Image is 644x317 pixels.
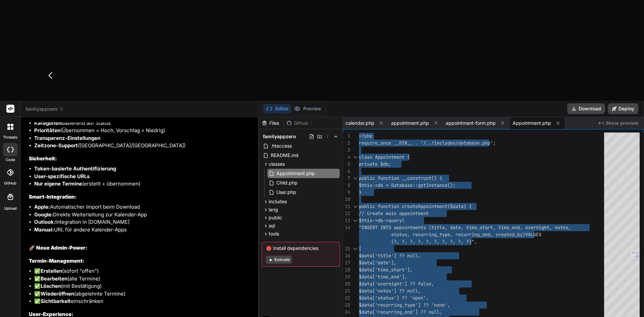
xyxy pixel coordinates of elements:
[34,226,252,234] li: URL für andere Kalender-Apps
[359,274,407,280] span: $data['time_end'],
[34,180,82,187] strong: Nur eigene Termine
[359,140,493,146] span: require_once __DIR__ . '/../includes/database.php'
[284,120,311,126] div: Github
[25,106,64,112] span: familyappzero
[276,169,316,177] span: Appointment.php
[359,246,362,252] span: [
[263,133,296,140] span: familyappzero
[291,104,324,113] button: Preview
[606,120,639,126] span: Show preview
[359,161,391,167] span: private $db;
[34,211,53,218] strong: Google:
[343,280,350,287] div: 20
[359,309,442,315] span: $data['recurring_end'] ?? null,
[343,252,350,259] div: 16
[34,226,54,233] strong: Manual:
[34,298,252,305] li: ✅ einschränken
[259,120,283,126] div: Files
[608,103,638,114] button: Deploy
[343,224,350,231] div: 14
[29,194,77,200] strong: Smart-Integration:
[4,206,17,211] label: Upload
[567,103,605,114] button: Download
[359,302,450,308] span: $data['recurring_type'] ?? 'none',
[41,290,74,297] strong: Wiederöffnen
[41,298,71,304] strong: Sichtbarkeit
[359,133,372,139] span: <?php
[343,309,350,316] div: 24
[3,135,17,140] label: threads
[343,182,350,189] div: 8
[34,203,252,211] li: Automatischer Import beim Download
[270,142,292,150] span: .htaccess
[391,231,525,237] span: status, recurring_type, recurring_end, created_by)
[34,173,90,179] strong: User-spezifische URLs
[351,245,360,252] div: Click to collapse the range.
[34,127,60,134] strong: Prioritäten
[343,266,350,273] div: 18
[34,142,252,150] li: ([GEOGRAPHIC_DATA]/[GEOGRAPHIC_DATA])
[359,203,472,209] span: public function createAppointment($data) {
[359,210,429,216] span: // Create main appointment
[41,275,67,282] strong: Bearbeiten
[493,140,496,146] span: ;
[343,147,350,154] div: 3
[269,161,285,167] span: classes
[343,203,350,210] div: 11
[276,179,298,187] span: Child.php
[343,245,350,252] div: 15
[359,253,421,259] span: $data['title'] ?? null,
[343,140,350,147] div: 2
[391,239,477,245] span: (?, ?, ?, ?, ?, ?, ?, ?, ?, ?)",
[343,189,350,196] div: 9
[34,211,252,219] li: Direkte Weiterleitung zur Kalender-App
[345,120,374,126] span: calendar.php
[34,180,252,188] li: (erstellt + übernommen)
[343,287,350,295] div: 21
[359,295,429,301] span: $data['status'] ?? 'open',
[343,196,350,203] div: 10
[525,231,541,237] span: VALUES
[34,127,252,135] li: (Übernommen = Hoch, Vorschlag = Niedrig)
[359,260,396,266] span: $data['date'],
[269,198,287,205] span: includes
[359,175,442,181] span: public function __construct() {
[34,267,252,275] li: ✅ (sofort "offen")
[351,217,360,224] div: Click to collapse the range.
[29,258,85,264] strong: Termin-Management:
[41,268,62,274] strong: Erstellen
[351,175,360,182] div: Click to collapse the range.
[34,119,252,127] li: basierend auf Status
[351,203,360,210] div: Click to collapse the range.
[266,256,292,264] button: Execute
[343,302,350,309] div: 23
[446,120,496,126] span: appointment-form.php
[343,154,350,161] div: 4
[34,120,61,126] strong: Kategorien
[343,295,350,302] div: 22
[29,155,57,162] strong: Sicherheit:
[359,182,455,188] span: $this->db = Database::getInstance();
[269,214,282,221] span: public
[34,219,55,225] strong: Outlook:
[6,157,15,163] label: code
[34,204,50,210] strong: Apple:
[266,245,335,252] span: Install dependencies
[41,283,61,289] strong: Löschen
[343,259,350,266] div: 17
[270,151,299,159] span: README.md
[343,168,350,175] div: 6
[263,104,291,113] button: Editor
[461,224,571,230] span: , time_start, time_end, overnight, notes,
[343,273,350,280] div: 19
[343,161,350,168] div: 5
[34,142,78,149] strong: Zeitzone-Support
[4,180,16,186] label: GitHub
[34,135,100,141] strong: Transparenz-Einstellungen
[359,288,421,294] span: $data['notes'] ?? null,
[513,120,551,126] span: Appointment.php
[391,120,429,126] span: appointment.php
[269,230,279,237] span: tools
[276,188,297,196] span: User.php
[359,217,405,223] span: $this->db->query(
